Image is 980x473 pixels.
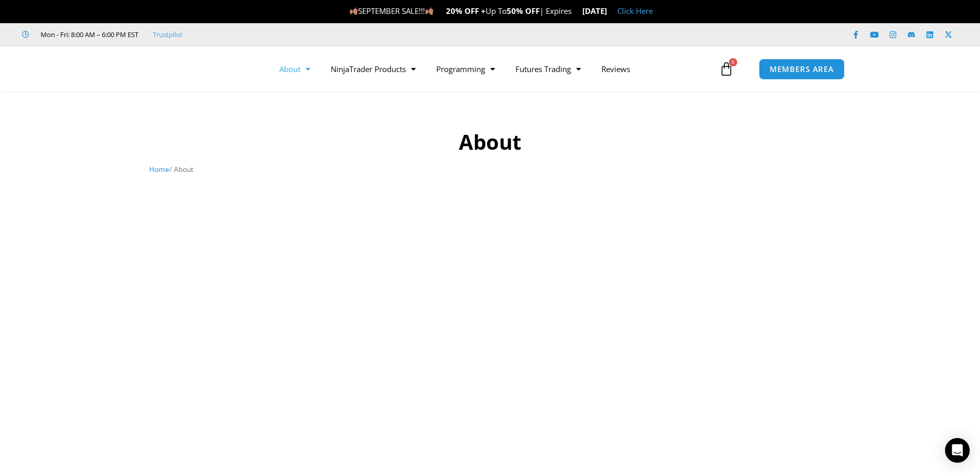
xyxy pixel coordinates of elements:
a: Programming [426,57,505,81]
nav: Menu [269,57,717,81]
a: About [269,57,320,81]
div: Open Intercom Messenger [945,438,970,463]
strong: 20% OFF + [446,6,486,16]
img: ⌛ [572,7,580,15]
nav: Breadcrumb [149,163,831,176]
a: Home [149,164,169,174]
img: 🍂 [350,7,358,15]
a: Reviews [591,57,640,81]
img: 🍂 [425,7,433,15]
span: 0 [729,58,737,66]
strong: [DATE] [582,6,607,16]
img: LogoAI | Affordable Indicators – NinjaTrader [121,50,232,87]
span: Mon - Fri: 8:00 AM – 6:00 PM EST [38,28,138,41]
a: NinjaTrader Products [320,57,426,81]
a: 0 [704,54,749,84]
h1: About [149,128,831,156]
a: Trustpilot [153,28,183,41]
span: SEPTEMBER SALE!!! Up To | Expires [349,6,582,16]
span: MEMBERS AREA [770,65,834,73]
a: Futures Trading [505,57,591,81]
a: MEMBERS AREA [759,59,845,80]
a: Click Here [617,6,653,16]
strong: 50% OFF [507,6,540,16]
